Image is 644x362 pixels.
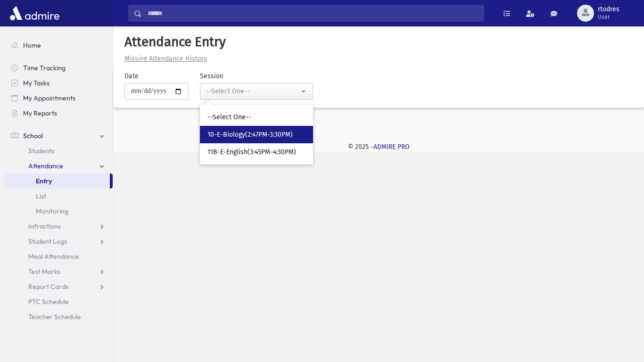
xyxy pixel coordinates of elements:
[124,71,139,81] label: Date
[4,234,113,249] a: Student Logs
[207,148,296,157] span: 11B-E-English(3:45PM-4:30PM)
[121,34,636,50] h5: Attendance Entry
[598,13,619,21] span: User
[207,113,251,122] span: --Select One--
[142,5,484,22] input: Search
[28,282,68,291] span: Report Cards
[121,55,207,63] a: Missing Attendance History
[23,94,75,102] span: My Appointments
[128,142,629,152] div: © 2025 -
[4,279,113,294] a: Report Cards
[28,222,61,230] span: Infractions
[4,294,113,309] a: PTC Schedule
[4,219,113,234] a: Infractions
[207,130,293,140] span: 10-E-Biology(2:47PM-3:30PM)
[598,6,619,13] span: rtodres
[36,192,46,200] span: List
[4,106,113,121] a: My Reports
[28,267,60,276] span: Test Marks
[8,4,62,23] img: AdmirePro
[23,79,50,87] span: My Tasks
[23,41,41,49] span: Home
[4,158,113,173] a: Attendance
[36,207,68,215] span: Monitoring
[4,204,113,219] a: Monitoring
[23,64,66,72] span: Time Tracking
[4,75,113,90] a: My Tasks
[4,189,113,204] a: List
[36,177,52,185] span: Entry
[4,309,113,324] a: Teacher Schedule
[28,147,54,155] span: Students
[4,249,113,264] a: Meal Attendance
[373,143,410,151] a: ADMIRE PRO
[200,71,223,81] label: Session
[28,252,79,261] span: Meal Attendance
[206,86,299,96] div: --Select One--
[124,55,207,63] u: Missing Attendance History
[4,173,110,189] a: Entry
[28,237,67,246] span: Student Logs
[28,162,63,170] span: Attendance
[23,132,43,140] span: School
[23,109,57,117] span: My Reports
[4,60,113,75] a: Time Tracking
[4,90,113,106] a: My Appointments
[28,297,69,306] span: PTC Schedule
[200,83,313,100] button: --Select One--
[4,38,113,53] a: Home
[28,313,81,321] span: Teacher Schedule
[4,143,113,158] a: Students
[4,264,113,279] a: Test Marks
[4,128,113,143] a: School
